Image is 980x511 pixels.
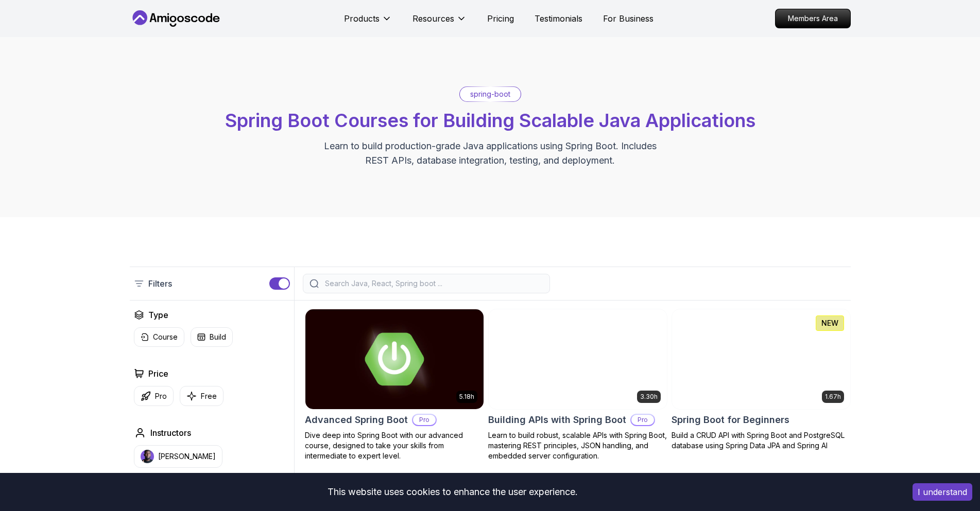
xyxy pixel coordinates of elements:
[535,12,582,25] a: Testimonials
[640,393,658,401] p: 3.30h
[155,391,167,401] p: Pro
[825,393,841,401] p: 1.67h
[488,309,667,461] a: Building APIs with Spring Boot card3.30hBuilding APIs with Spring BootProLearn to build robust, s...
[776,9,850,28] p: Members Area
[487,12,514,25] a: Pricing
[148,309,168,321] h2: Type
[305,430,484,461] p: Dive deep into Spring Boot with our advanced course, designed to take your skills from intermedia...
[323,278,543,289] input: Search Java, React, Spring boot ...
[191,327,233,347] button: Build
[344,12,392,33] button: Products
[150,427,191,439] h2: Instructors
[134,386,174,406] button: Pro
[344,12,380,25] p: Products
[148,277,172,290] p: Filters
[672,430,851,451] p: Build a CRUD API with Spring Boot and PostgreSQL database using Spring Data JPA and Spring AI
[489,309,667,409] img: Building APIs with Spring Boot card
[603,12,654,25] a: For Business
[134,327,184,347] button: Course
[141,450,154,463] img: instructor img
[413,415,436,425] p: Pro
[459,393,474,401] p: 5.18h
[210,332,226,342] p: Build
[317,139,663,168] p: Learn to build production-grade Java applications using Spring Boot. Includes REST APIs, database...
[8,481,897,503] div: This website uses cookies to enhance the user experience.
[225,109,755,132] span: Spring Boot Courses for Building Scalable Java Applications
[412,12,467,33] button: Resources
[488,430,667,461] p: Learn to build robust, scalable APIs with Spring Boot, mastering REST principles, JSON handling, ...
[305,309,484,461] a: Advanced Spring Boot card5.18hAdvanced Spring BootProDive deep into Spring Boot with our advanced...
[148,367,168,380] h2: Price
[488,413,626,427] h2: Building APIs with Spring Boot
[158,451,216,462] p: [PERSON_NAME]
[305,413,408,427] h2: Advanced Spring Boot
[412,12,454,25] p: Resources
[672,309,851,451] a: Spring Boot for Beginners card1.67hNEWSpring Boot for BeginnersBuild a CRUD API with Spring Boot ...
[672,309,850,409] img: Spring Boot for Beginners card
[672,413,789,427] h2: Spring Boot for Beginners
[631,415,654,425] p: Pro
[913,483,972,501] button: Accept cookies
[134,445,222,468] button: instructor img[PERSON_NAME]
[305,309,484,409] img: Advanced Spring Boot card
[153,332,178,342] p: Course
[180,386,223,406] button: Free
[201,391,217,401] p: Free
[775,9,851,28] a: Members Area
[470,89,510,99] p: spring-boot
[821,318,838,328] p: NEW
